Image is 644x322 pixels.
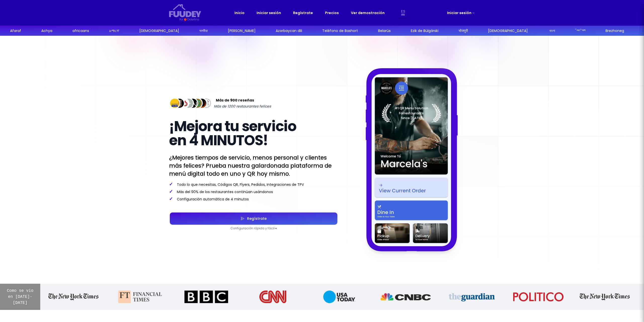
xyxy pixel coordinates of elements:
[447,10,471,15] font: Iniciar sesión
[169,188,173,195] font: ✓
[174,98,185,109] img: Imagen de la reseña
[170,212,337,225] button: Regístrate
[183,98,194,109] img: Imagen de la reseña
[351,10,385,15] font: Ver demostración
[169,98,180,109] img: Imagen de la reseña
[606,28,624,33] font: Brezhoneg
[276,28,302,33] font: Azərbaycan dili
[177,197,249,202] font: Configuración automática de 4 minutos
[7,289,33,305] font: Como se vio en [DATE]-[DATE]
[274,226,277,230] font: ➜
[169,116,296,150] font: ¡Mejora tu servicio en 4 MINUTOS!
[234,10,245,15] font: Inicio
[382,104,441,122] img: Laurel
[177,189,273,194] font: Más del 90% de los restaurantes continúan usándonos
[192,98,203,109] img: Imagen de la reseña
[293,10,313,15] font: Regístrate
[257,10,281,15] font: Iniciar sesión
[200,98,212,109] img: Imagen de la reseña
[411,28,438,33] font: Ezik de Bülgárski
[216,98,254,103] font: Más de 900 reseñas
[247,216,267,221] font: Regístrate
[214,104,271,109] font: Más de 1200 restaurantes felices
[169,181,173,187] font: ✓
[228,28,256,33] font: [PERSON_NAME]
[378,28,391,33] font: Belarús
[177,182,304,187] font: Todo lo que necesitas, Códigos QR, Flyers, Pedidos, Integraciones de TPV
[230,226,274,230] font: Configuración rápida y fácil
[322,28,358,33] font: Teléfono de Bashort
[187,17,199,21] font: Orderlina
[196,98,208,109] img: Imagen de la reseña
[10,28,21,33] font: Afaraf
[325,10,339,15] font: Precios
[178,98,189,109] img: Imagen de la reseña
[169,4,201,17] svg: {/* Added fill="currentColor" here */} {/* This rectangle defines the background. Its explicit fi...
[577,28,585,33] font: བོད་ཡིག
[72,28,89,33] font: africaans
[179,17,183,21] font: Por
[488,28,528,33] font: [DEMOGRAPHIC_DATA]
[41,28,52,33] font: Achya
[169,154,332,178] font: ¿Mejores tiempos de servicio, menos personal y clientes más felices? Prueba nuestra galardonada p...
[199,28,208,33] font: অসমীয়া
[139,28,179,33] font: [DEMOGRAPHIC_DATA]
[549,28,555,33] font: বাংলা
[471,10,475,15] font: →
[169,196,173,202] font: ✓
[459,28,468,33] font: भोजपुरी
[109,28,119,33] font: አማርኛ
[187,98,198,109] img: Imagen de la reseña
